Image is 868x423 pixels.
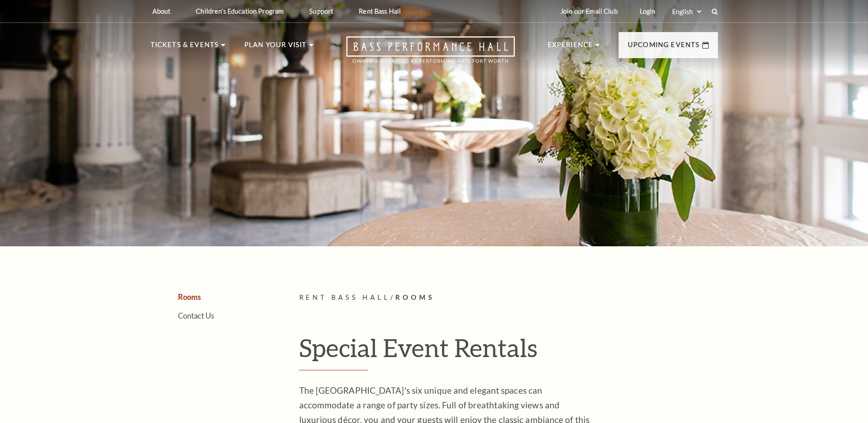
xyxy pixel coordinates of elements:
[299,333,718,370] h1: Special Event Rentals
[244,39,307,56] p: Plan Your Visit
[178,311,214,320] a: Contact Us
[309,7,333,15] p: Support
[395,293,435,301] span: Rooms
[359,7,401,15] p: Rent Bass Hall
[299,293,391,301] span: Rent Bass Hall
[299,292,718,304] p: /
[670,7,703,16] select: Select:
[152,7,171,15] p: About
[548,39,593,56] p: Experience
[628,39,700,56] p: Upcoming Events
[178,293,201,301] a: Rooms
[196,7,284,15] p: Children's Education Program
[151,39,219,56] p: Tickets & Events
